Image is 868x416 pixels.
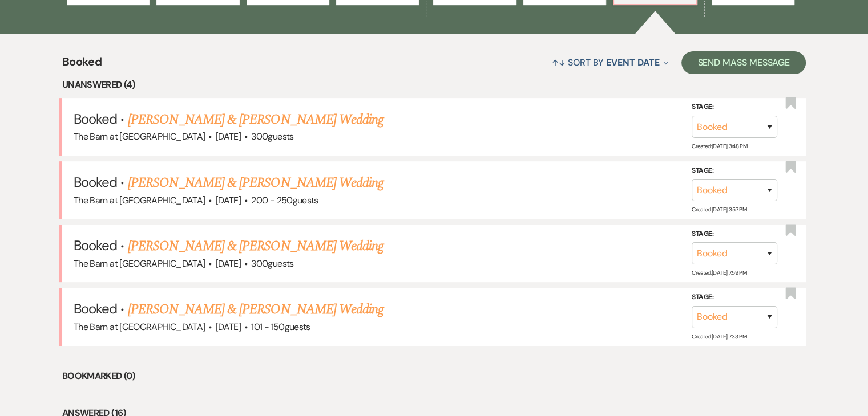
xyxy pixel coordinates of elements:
[128,299,383,320] a: [PERSON_NAME] & [PERSON_NAME] Wedding
[74,110,117,128] span: Booked
[251,321,310,333] span: 101 - 150 guests
[74,130,205,142] span: The Barn at [GEOGRAPHIC_DATA]
[74,194,205,206] span: The Barn at [GEOGRAPHIC_DATA]
[128,109,383,130] a: [PERSON_NAME] & [PERSON_NAME] Wedding
[74,321,205,333] span: The Barn at [GEOGRAPHIC_DATA]
[62,78,806,92] li: Unanswered (4)
[692,101,777,113] label: Stage:
[692,142,747,150] span: Created: [DATE] 3:48 PM
[74,173,117,191] span: Booked
[251,194,318,206] span: 200 - 250 guests
[74,300,117,317] span: Booked
[251,130,293,142] span: 300 guests
[128,173,383,193] a: [PERSON_NAME] & [PERSON_NAME] Wedding
[692,228,777,240] label: Stage:
[681,51,806,74] button: Send Mass Message
[62,53,102,78] span: Booked
[606,56,659,68] span: Event Date
[692,206,746,213] span: Created: [DATE] 3:57 PM
[62,369,806,384] li: Bookmarked (0)
[251,258,293,270] span: 300 guests
[216,321,241,333] span: [DATE]
[692,269,746,276] span: Created: [DATE] 7:59 PM
[74,258,205,270] span: The Barn at [GEOGRAPHIC_DATA]
[692,332,746,340] span: Created: [DATE] 7:33 PM
[74,236,117,254] span: Booked
[216,130,241,142] span: [DATE]
[216,194,241,206] span: [DATE]
[692,165,777,177] label: Stage:
[216,258,241,270] span: [DATE]
[128,236,383,256] a: [PERSON_NAME] & [PERSON_NAME] Wedding
[552,56,566,68] span: ↑↓
[547,47,673,78] button: Sort By Event Date
[692,291,777,304] label: Stage:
